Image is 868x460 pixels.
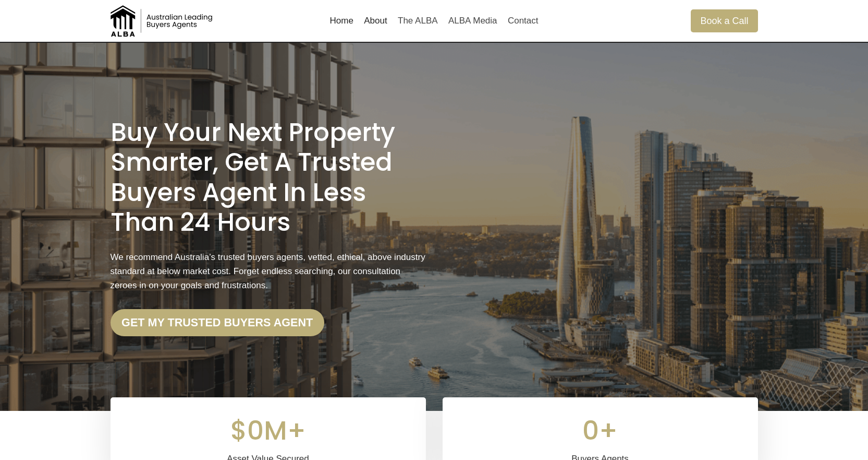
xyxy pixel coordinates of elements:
a: Home [324,8,359,33]
a: Get my trusted Buyers Agent [111,309,324,336]
img: Australian Leading Buyers Agents [111,5,215,37]
a: ALBA Media [443,8,503,33]
a: The ALBA [393,8,443,33]
a: Contact [503,8,544,33]
nav: Primary Navigation [324,8,543,33]
p: We recommend Australia’s trusted buyers agents, vetted, ethical, above industry standard at below... [111,250,426,293]
div: 0+ [455,410,745,452]
h1: Buy Your Next Property Smarter, Get a Trusted Buyers Agent in less than 24 Hours [111,117,426,238]
a: About [359,8,393,33]
div: $0M+ [123,410,413,452]
strong: Get my trusted Buyers Agent [121,316,313,329]
a: Book a Call [691,9,757,32]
